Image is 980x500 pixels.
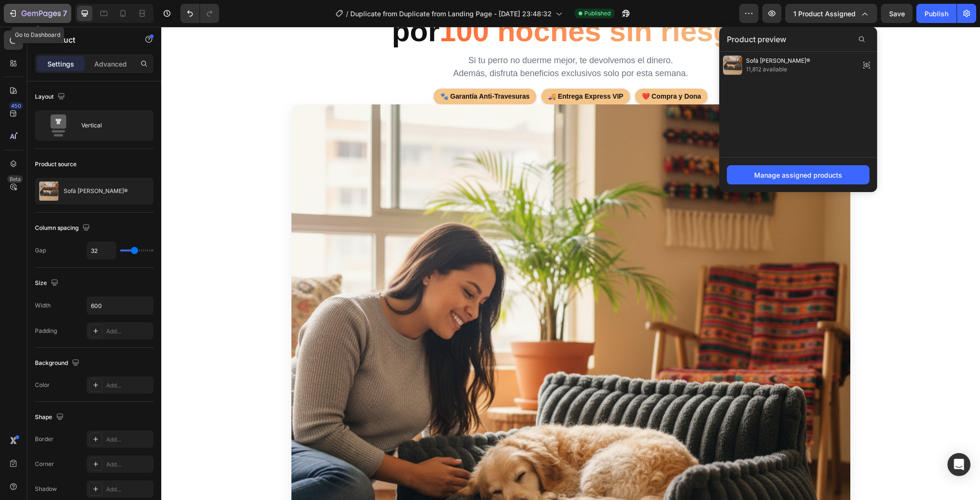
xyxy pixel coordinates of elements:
[4,4,71,23] button: 7
[35,327,57,335] div: Padding
[35,160,77,169] div: Product source
[106,485,151,494] div: Add...
[785,4,877,23] button: 1 product assigned
[63,8,67,19] p: 7
[180,4,219,23] div: Undo/Redo
[746,57,810,65] span: Sofá [PERSON_NAME]®
[242,27,577,53] p: Si tu perro no duerme mejor, te devolvemos el dinero. Además, disfruta beneficios exclusivos solo...
[35,277,60,290] div: Size
[35,435,54,443] div: Border
[947,453,970,476] div: Open Intercom Messenger
[346,9,348,19] span: /
[87,297,153,314] input: Auto
[350,9,552,19] span: Duplicate from Duplicate from Landing Page - [DATE] 23:48:32
[47,59,74,69] p: Settings
[727,34,786,45] span: Product preview
[81,114,140,136] div: Vertical
[793,9,856,19] span: 1 product assigned
[727,165,869,184] button: Manage assigned products
[46,34,128,45] p: Product
[754,170,842,180] div: Manage assigned products
[35,91,67,103] div: Layout
[35,357,81,370] div: Background
[881,4,913,23] button: Save
[35,246,46,255] div: Gap
[916,4,957,23] button: Publish
[106,435,151,444] div: Add...
[35,222,92,235] div: Column spacing
[35,381,50,389] div: Color
[39,182,58,201] img: product feature img
[380,62,469,78] span: 🚚 Entrega Express VIP
[94,59,127,69] p: Advanced
[106,460,151,469] div: Add...
[924,9,948,19] div: Publish
[161,27,980,500] iframe: Design area
[889,10,905,18] span: Save
[35,485,57,493] div: Shadow
[272,62,375,78] span: 🐾 Garantía Anti-Travesuras
[35,411,66,424] div: Shape
[474,62,546,78] span: ❤️ Compra y Dona
[106,381,151,390] div: Add...
[64,188,128,194] p: Sofá [PERSON_NAME]®
[106,327,151,336] div: Add...
[35,301,51,310] div: Width
[746,65,810,74] span: 11,812 available
[87,242,116,259] input: Auto
[9,102,23,110] div: 450
[7,175,23,183] div: Beta
[584,9,611,18] span: Published
[35,460,54,468] div: Corner
[723,56,742,75] img: preview-img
